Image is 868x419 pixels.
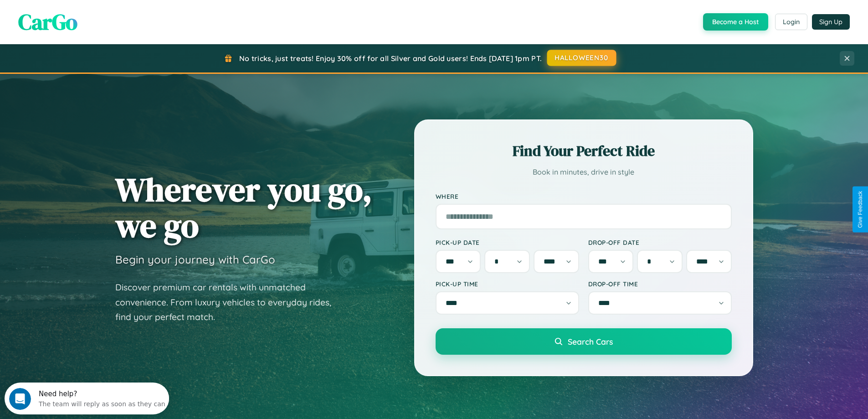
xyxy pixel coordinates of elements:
[115,280,343,325] p: Discover premium car rentals with unmatched convenience. From luxury vehicles to everyday rides, ...
[239,54,542,63] span: No tricks, just treats! Enjoy 30% off for all Silver and Gold users! Ends [DATE] 1pm PT.
[568,336,613,347] span: Search Cars
[34,8,161,15] div: Need help?
[34,15,161,25] div: The team will reply as soon as they can
[9,388,31,410] iframe: Intercom live chat
[5,383,169,414] iframe: Intercom live chat discovery launcher
[4,4,169,29] div: Open Intercom Messenger
[436,166,732,179] p: Book in minutes, drive in style
[775,14,807,30] button: Login
[857,191,863,228] div: Give Feedback
[436,238,579,246] label: Pick-up Date
[812,14,850,30] button: Sign Up
[436,280,579,288] label: Pick-up Time
[115,253,275,266] h3: Begin your journey with CarGo
[436,141,732,161] h2: Find Your Perfect Ride
[588,238,732,246] label: Drop-off Date
[436,192,732,200] label: Where
[115,171,372,243] h1: Wherever you go, we go
[703,13,768,31] button: Become a Host
[18,7,77,37] span: CarGo
[436,328,732,355] button: Search Cars
[547,50,616,66] button: HALLOWEEN30
[588,280,732,288] label: Drop-off Time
